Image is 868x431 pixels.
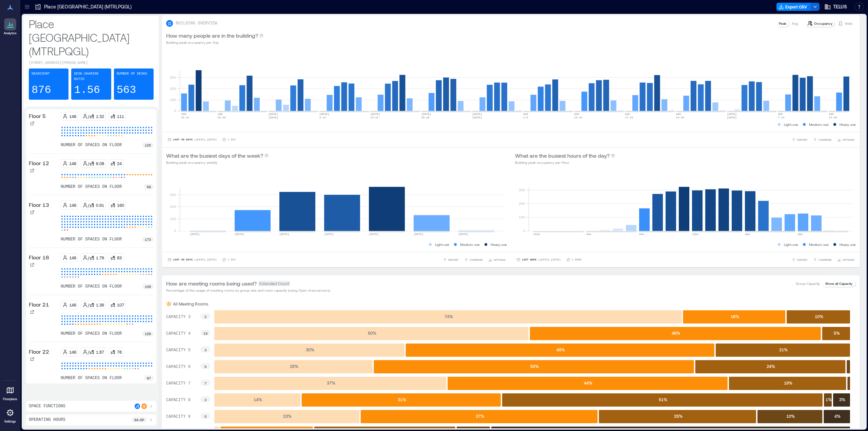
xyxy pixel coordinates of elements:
[530,364,539,369] text: 50 %
[145,142,151,148] p: 125
[3,397,17,401] p: Floorplans
[818,258,832,262] span: COMPARE
[88,202,89,208] p: /
[174,229,176,233] tspan: 0
[290,364,298,369] text: 25 %
[441,256,460,263] button: EXPORT
[29,201,49,209] p: Floor 13
[692,233,698,236] text: 12pm
[470,258,483,262] span: COMPARE
[2,405,18,426] a: Settings
[117,83,136,97] p: 563
[324,233,334,236] text: [DATE]
[69,202,76,208] p: 146
[818,138,832,142] span: COMPARE
[745,233,750,236] text: 4pm
[448,258,459,262] span: EXPORT
[371,116,379,119] text: 13-19
[235,233,244,236] text: [DATE]
[829,113,834,116] text: SEP
[181,116,190,119] text: 15-21
[833,3,847,10] span: TELUS
[269,113,278,116] text: [DATE]
[117,114,124,119] p: 111
[166,40,263,45] p: Building peak occupancy per Day
[228,138,236,142] p: 1 Day
[134,417,144,423] p: 9a - 5p
[69,114,76,119] p: 146
[414,233,423,236] text: [DATE]
[787,414,795,418] text: 10 %
[176,21,217,26] p: BUILDING OVERVIEW
[834,331,840,335] text: 5 %
[96,161,104,166] p: 6.08
[815,314,823,319] text: 10 %
[780,347,788,352] text: 21 %
[574,116,583,119] text: 10-16
[790,256,809,263] button: EXPORT
[836,136,856,143] button: OPTIONS
[166,315,191,319] text: CAPACITY 3
[445,314,453,319] text: 74 %
[727,116,737,119] text: [DATE]
[61,284,122,289] p: number of spaces on floor
[319,113,329,116] text: [DATE]
[166,381,191,386] text: CAPACITY 7
[784,380,793,385] text: 19 %
[74,71,108,82] p: Desk-sharing ratio
[69,255,76,260] p: 146
[494,258,506,262] span: OPTIONS
[519,188,525,192] tspan: 300
[117,161,122,166] p: 24
[29,404,65,409] p: Space Functions
[639,233,644,236] text: 8am
[809,122,829,127] p: Medium use
[117,71,147,77] p: Number of Desks
[519,215,525,219] tspan: 100
[727,113,737,116] text: [DATE]
[4,31,17,35] p: Analytics
[835,414,841,418] text: 4 %
[166,365,191,369] text: CAPACITY 6
[29,253,49,261] p: Floor 16
[145,284,151,289] p: 109
[254,397,262,402] text: 14 %
[69,349,76,355] p: 146
[515,256,562,263] button: Last Week |[DATE]-[DATE]
[515,152,610,160] p: What are the busiest hours of the day?
[170,204,176,209] tspan: 200
[840,122,856,127] p: Heavy use
[659,397,667,402] text: 51 %
[29,417,65,423] p: Operating Hours
[472,113,482,116] text: [DATE]
[166,331,191,336] text: CAPACITY 4
[32,83,51,97] p: 876
[117,202,124,208] p: 160
[487,256,507,263] button: OPTIONS
[767,364,775,369] text: 24 %
[829,116,837,119] text: 14-20
[96,114,104,119] p: 1.32
[166,152,263,160] p: What are the busiest days of the week?
[170,98,176,102] tspan: 100
[319,116,326,119] text: 6-12
[398,397,406,402] text: 31 %
[190,233,200,236] text: [DATE]
[96,302,104,308] p: 1.36
[170,217,176,221] tspan: 100
[458,233,468,236] text: [DATE]
[845,21,852,26] p: Visits
[809,242,829,247] p: Medium use
[776,3,811,11] button: Export CSV
[170,193,176,197] tspan: 300
[32,71,50,77] p: Headcount
[74,83,100,97] p: 1.56
[69,161,76,166] p: 146
[523,113,528,116] text: AUG
[218,113,223,116] text: JUN
[472,116,482,119] text: [DATE]
[519,201,525,205] tspan: 200
[96,255,104,260] p: 1.76
[792,21,798,26] p: Avg
[166,256,218,263] button: Last 90 Days |[DATE]-[DATE]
